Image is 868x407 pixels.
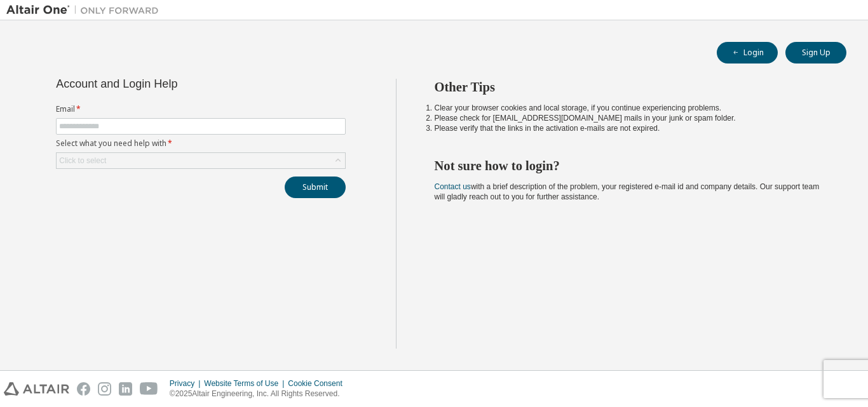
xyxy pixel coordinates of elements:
[435,113,824,123] li: Please check for [EMAIL_ADDRESS][DOMAIN_NAME] mails in your junk or spam folder.
[59,156,106,166] div: Click to select
[435,123,824,133] li: Please verify that the links in the activation e-mails are not expired.
[119,382,132,396] img: linkedin.svg
[435,103,824,113] li: Clear your browser cookies and local storage, if you continue experiencing problems.
[56,79,288,89] div: Account and Login Help
[140,382,158,396] img: youtube.svg
[785,42,846,63] button: Sign Up
[288,378,349,389] div: Cookie Consent
[56,138,346,149] label: Select what you need help with
[98,382,111,396] img: instagram.svg
[170,378,204,389] div: Privacy
[435,182,471,191] a: Contact us
[285,177,346,198] button: Submit
[170,389,350,399] p: © 2025 Altair Engineering, Inc. All Rights Reserved.
[56,104,346,114] label: Email
[6,4,165,17] img: Altair One
[435,182,820,201] span: with a brief description of the problem, your registered e-mail id and company details. Our suppo...
[435,79,824,95] h2: Other Tips
[4,382,69,396] img: altair_logo.svg
[57,153,345,168] div: Click to select
[717,42,778,63] button: Login
[204,378,288,389] div: Website Terms of Use
[435,157,824,174] h2: Not sure how to login?
[77,382,90,396] img: facebook.svg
